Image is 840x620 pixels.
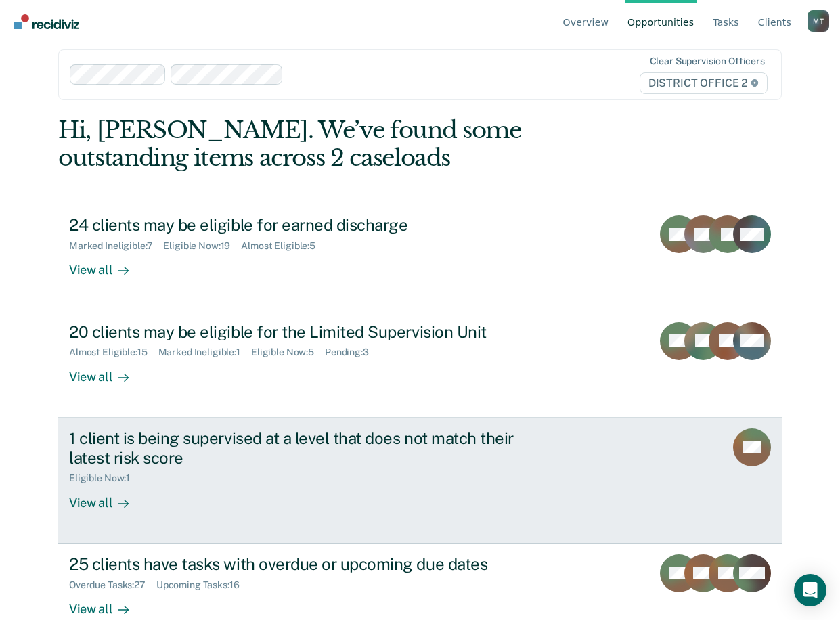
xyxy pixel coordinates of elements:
div: Almost Eligible : 15 [69,347,158,358]
div: View all [69,358,145,384]
div: Marked Ineligible : 7 [69,240,163,252]
div: M T [808,10,829,32]
div: View all [69,252,145,278]
a: 1 client is being supervised at a level that does not match their latest risk scoreEligible Now:1... [58,418,782,544]
span: DISTRICT OFFICE 2 [640,72,768,94]
div: Marked Ineligible : 1 [158,347,251,358]
div: Pending : 3 [325,347,380,358]
div: 25 clients have tasks with overdue or upcoming due dates [69,554,544,574]
div: 1 client is being supervised at a level that does not match their latest risk score [69,428,544,468]
a: 24 clients may be eligible for earned dischargeMarked Ineligible:7Eligible Now:19Almost Eligible:... [58,204,782,311]
div: Almost Eligible : 5 [241,240,326,252]
div: View all [69,590,145,617]
div: Hi, [PERSON_NAME]. We’ve found some outstanding items across 2 caseloads [58,116,637,172]
img: Recidiviz [14,14,79,29]
div: Eligible Now : 5 [251,347,325,358]
div: View all [69,484,145,510]
div: 24 clients may be eligible for earned discharge [69,215,544,235]
div: Clear supervision officers [650,56,765,67]
button: Profile dropdown button [808,10,829,32]
div: Overdue Tasks : 27 [69,579,156,591]
div: Upcoming Tasks : 16 [156,579,250,591]
div: Eligible Now : 1 [69,472,141,484]
a: 20 clients may be eligible for the Limited Supervision UnitAlmost Eligible:15Marked Ineligible:1E... [58,311,782,418]
div: Eligible Now : 19 [163,240,241,252]
div: 20 clients may be eligible for the Limited Supervision Unit [69,322,544,342]
div: Open Intercom Messenger [794,574,826,606]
